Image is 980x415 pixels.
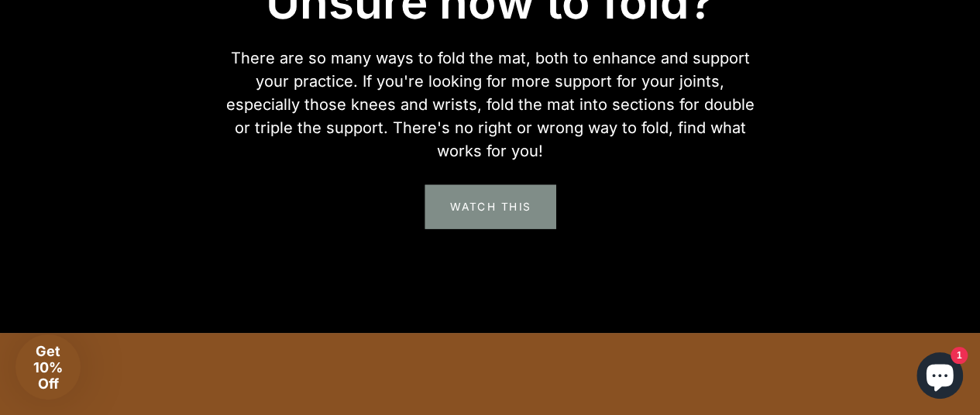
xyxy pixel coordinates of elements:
span: Get 10% Off [33,343,63,392]
div: Get 10% Off [15,334,81,400]
p: There are so many ways to fold the mat, both to enhance and support your practice. If you're look... [219,46,762,163]
inbox-online-store-chat: Shopify online store chat [912,352,968,403]
a: Watch This [425,185,556,230]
